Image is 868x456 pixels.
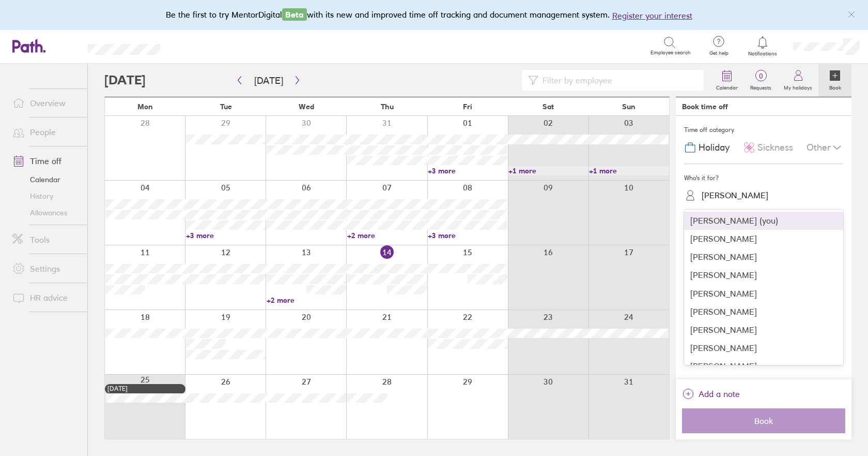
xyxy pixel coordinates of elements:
div: Who's it for? [684,170,843,186]
div: [PERSON_NAME] [684,303,843,321]
span: Add a note [699,386,740,402]
div: Be the first to try MentorDigital with its new and improved time off tracking and document manage... [166,8,703,22]
div: Search [188,41,214,50]
label: Requests [744,82,778,91]
label: My holidays [778,82,818,91]
span: Thu [381,102,394,111]
div: [PERSON_NAME] [684,321,843,339]
a: History [4,188,87,204]
span: Get help [702,50,736,56]
a: +1 more [589,166,669,175]
label: Book [823,82,847,91]
button: Book [682,408,845,433]
a: Book [818,64,851,97]
div: [PERSON_NAME] [684,266,843,284]
span: Notifications [746,51,780,57]
span: Employee search [650,50,691,56]
div: [PERSON_NAME] [684,339,843,357]
span: Book [689,416,838,425]
div: [DATE] [107,385,183,392]
a: HR advice [4,287,87,308]
a: +2 more [347,231,427,240]
span: Sun [622,102,636,111]
span: Mon [137,102,153,111]
a: Overview [4,93,87,113]
input: Filter by employee [538,70,698,90]
div: Time off category [684,122,843,138]
span: Wed [299,102,314,111]
span: Beta [282,8,307,21]
div: [PERSON_NAME] [702,190,768,200]
a: +3 more [186,231,266,240]
a: +1 more [508,166,588,175]
a: +3 more [428,231,507,240]
span: Sat [542,102,554,111]
a: Calendar [4,171,87,188]
a: +2 more [267,296,346,305]
div: [PERSON_NAME] [684,248,843,266]
button: Add a note [682,386,740,402]
div: Other [807,138,843,157]
div: [PERSON_NAME] (you) [684,212,843,230]
a: Tools [4,229,87,250]
div: [PERSON_NAME] [684,285,843,303]
a: Notifications [746,35,780,57]
button: [DATE] [246,72,291,89]
a: Time off [4,151,87,171]
a: Calendar [710,64,744,97]
span: Sickness [757,142,793,153]
span: Tue [220,102,232,111]
a: +3 more [428,166,507,175]
span: Fri [463,102,472,111]
a: My holidays [778,64,818,97]
div: Book time off [682,102,728,111]
div: [PERSON_NAME] [684,230,843,248]
label: Calendar [710,82,744,91]
span: 0 [744,72,778,80]
div: [PERSON_NAME] [684,357,843,375]
a: Allowances [4,204,87,221]
a: 0Requests [744,64,778,97]
button: Register your interest [612,9,692,22]
a: People [4,122,87,142]
span: Holiday [699,142,730,153]
a: Settings [4,258,87,279]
